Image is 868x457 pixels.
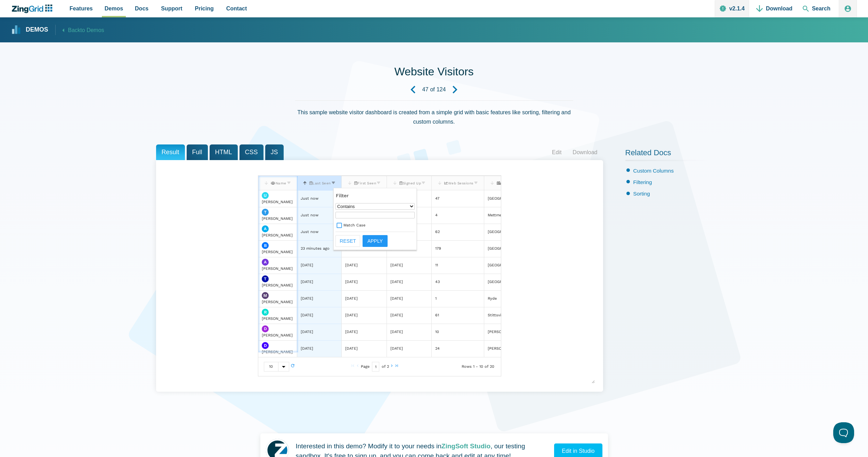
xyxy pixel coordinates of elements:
span: Full [187,144,208,160]
span: [PERSON_NAME] [262,233,293,238]
div: [DATE] [390,262,403,269]
span: [PERSON_NAME] [262,266,293,271]
span: CSS [240,144,263,160]
zg-button: filter [331,179,335,188]
img: Avatar N/A [262,209,269,216]
span: Docs [135,4,148,13]
zg-button: filter [421,179,426,188]
div: 10 [435,329,439,335]
div: [GEOGRAPHIC_DATA] [487,229,526,235]
div: [PERSON_NAME] [487,329,518,335]
zg-button: reload [290,363,295,370]
span: City [496,181,509,185]
span: Last Seen [309,181,331,185]
span: Name [271,181,286,185]
a: Download [567,147,603,158]
iframe: Toggle Customer Support [833,422,854,443]
img: Avatar N/A [262,259,269,266]
div: [DATE] [390,279,403,285]
a: Edit [546,147,567,158]
h2: Related Docs [625,148,712,161]
div: [DATE] [390,312,403,319]
span: [PERSON_NAME] [262,200,293,204]
div: [GEOGRAPHIC_DATA] [487,246,526,252]
span: [PERSON_NAME] [262,350,293,354]
div: Just now [300,196,318,202]
div: 61 [435,312,439,319]
span: HTML [210,144,238,160]
span: JS [265,144,284,160]
a: Filtering [633,179,652,185]
span: Pricing [195,4,214,13]
div: Mettmenstetten [487,212,517,219]
a: Sorting [633,191,650,197]
span: Signed Up [399,181,421,185]
div: [DATE] [345,312,357,319]
div: [DATE] [345,329,357,335]
strong: Demos [26,27,48,33]
strong: ZingSoft Studio [441,442,490,450]
zg-text: 2 [387,365,389,368]
zg-button: filter [376,179,381,188]
div: [GEOGRAPHIC_DATA] [487,279,526,285]
div: Just now [300,212,318,219]
a: Custom Columns [633,168,674,174]
zg-text: 20 [490,365,494,368]
img: Avatar N/A [262,192,269,199]
div: 24 [435,346,440,352]
zg-text: Page [361,365,370,368]
div: Just now [300,229,318,235]
span: Demos [105,4,123,13]
div: 43 [435,279,440,285]
a: Next Demo [446,80,464,99]
span: to Demos [80,27,104,33]
span: [PERSON_NAME] [262,250,293,254]
div: 179 [435,246,441,252]
div: This sample website visitor dashboard is created from a simple grid with basic features like sort... [295,100,573,133]
div: [DATE] [300,329,313,335]
div: [DATE] [345,296,357,302]
zg-text: 10 [479,365,483,368]
zg-text: - [476,365,478,368]
span: [PERSON_NAME] [262,283,293,288]
div: [DATE] [345,262,357,269]
div: [DATE] [345,346,357,352]
span: of [430,87,435,92]
img: Avatar N/A [262,309,269,316]
div: Stittsville [487,312,505,319]
div: [DATE] [300,296,313,302]
img: Avatar N/A [262,325,269,332]
span: Result [156,144,185,160]
span: [PERSON_NAME] [262,300,293,304]
zg-button: filter [286,179,291,188]
div: [DATE] [390,296,403,302]
zg-text: of [382,365,386,368]
div: 1 [435,296,437,302]
img: Avatar N/A [262,292,269,299]
zg-text: of [485,365,488,368]
div: 23 minutes ago [300,246,329,252]
div: [DATE] [390,346,403,352]
strong: 47 [422,87,429,92]
div: 10 [264,362,278,371]
a: Previous Demo [404,80,422,99]
zg-text: 1 [473,365,474,368]
img: Avatar N/A [262,225,269,232]
span: Features [70,4,93,13]
span: Support [161,4,182,13]
span: First Seen [354,181,376,185]
img: Avatar N/A [262,342,269,349]
div: Ryde [487,296,496,302]
div: [PERSON_NAME] [487,346,518,352]
span: Contact [226,4,247,13]
input: Current Page [372,362,379,372]
span: [PERSON_NAME] [262,333,293,338]
zg-text: Rows [462,365,472,368]
div: [DATE] [300,312,313,319]
div: 62 [435,229,440,235]
img: Avatar N/A [262,242,269,249]
span: [PERSON_NAME] [262,316,293,321]
zg-button: lastpage [394,363,399,370]
div: [DATE] [300,346,313,352]
span: Web Sessions [444,181,473,185]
